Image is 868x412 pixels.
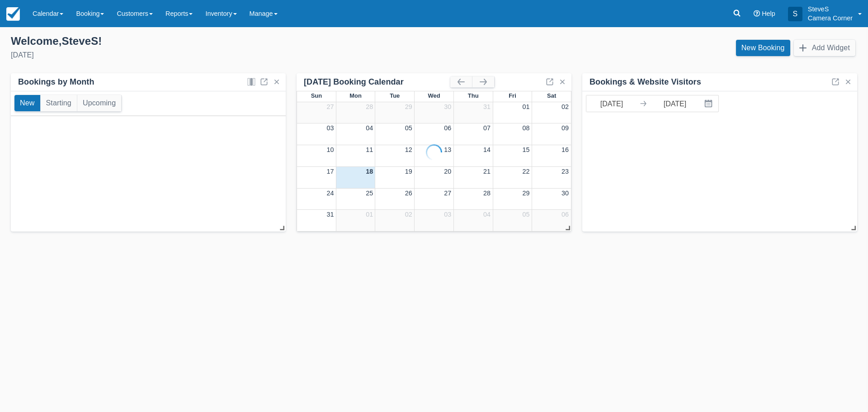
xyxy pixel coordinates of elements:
a: 25 [366,189,373,197]
a: 19 [405,168,412,175]
button: Add Widget [794,40,855,56]
button: Upcoming [77,95,121,111]
button: Interact with the calendar and add the check-in date for your trip. [700,95,718,112]
img: checkfront-main-nav-mini-logo.png [6,7,20,21]
div: [DATE] [11,50,427,61]
p: SteveS [808,5,853,14]
a: 15 [522,146,529,153]
a: 28 [366,103,373,110]
a: 16 [561,146,569,153]
a: 01 [366,211,373,218]
a: 31 [483,103,491,110]
i: Help [754,10,760,17]
input: End Date [650,95,700,112]
div: Welcome , SteveS ! [11,34,427,48]
a: 03 [327,124,334,132]
a: 29 [405,103,412,110]
a: 18 [366,168,373,175]
a: 02 [405,211,412,218]
a: 29 [522,189,529,197]
a: 14 [483,146,491,153]
input: Start Date [586,95,637,112]
span: Help [762,10,775,17]
div: Bookings by Month [18,77,94,87]
a: 26 [405,189,412,197]
a: 30 [561,189,569,197]
a: 30 [444,103,451,110]
a: 08 [522,124,529,132]
a: 06 [444,124,451,132]
button: Starting [41,95,77,111]
a: 05 [405,124,412,132]
a: 03 [444,211,451,218]
a: 13 [444,146,451,153]
a: 28 [483,189,491,197]
a: 24 [327,189,334,197]
a: 11 [366,146,373,153]
button: New [14,95,40,111]
a: 09 [561,124,569,132]
p: Camera Corner [808,14,853,23]
a: 21 [483,168,491,175]
a: 07 [483,124,491,132]
div: Bookings & Website Visitors [590,77,701,87]
a: 02 [561,103,569,110]
a: 31 [327,211,334,218]
a: 01 [522,103,529,110]
a: 22 [522,168,529,175]
div: S [788,7,802,21]
a: 06 [561,211,569,218]
a: 20 [444,168,451,175]
a: 27 [327,103,334,110]
a: 27 [444,189,451,197]
a: 23 [561,168,569,175]
a: 10 [327,146,334,153]
a: New Booking [736,40,790,56]
a: 04 [483,211,491,218]
a: 05 [522,211,529,218]
a: 12 [405,146,412,153]
a: 04 [366,124,373,132]
a: 17 [327,168,334,175]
